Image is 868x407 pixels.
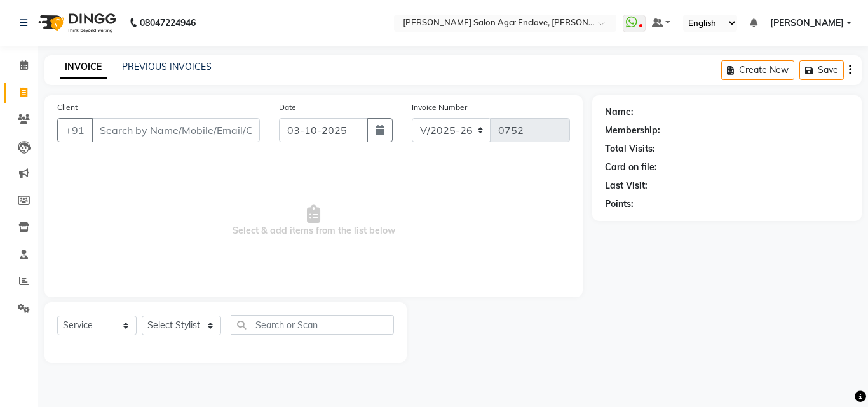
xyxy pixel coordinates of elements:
[122,61,212,72] a: PREVIOUS INVOICES
[770,17,844,30] span: [PERSON_NAME]
[92,118,260,142] input: Search by Name/Mobile/Email/Code
[605,124,660,137] div: Membership:
[605,161,657,174] div: Card on file:
[279,102,296,113] label: Date
[799,60,844,80] button: Save
[57,118,93,142] button: +91
[605,142,655,156] div: Total Visits:
[412,102,467,113] label: Invoice Number
[57,102,78,113] label: Client
[32,5,119,41] img: logo
[605,179,648,192] div: Last Visit:
[231,315,394,335] input: Search or Scan
[140,5,196,41] b: 08047224946
[605,105,634,119] div: Name:
[60,56,107,79] a: INVOICE
[605,197,634,211] div: Points:
[721,60,794,80] button: Create New
[57,157,570,284] span: Select & add items from the list below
